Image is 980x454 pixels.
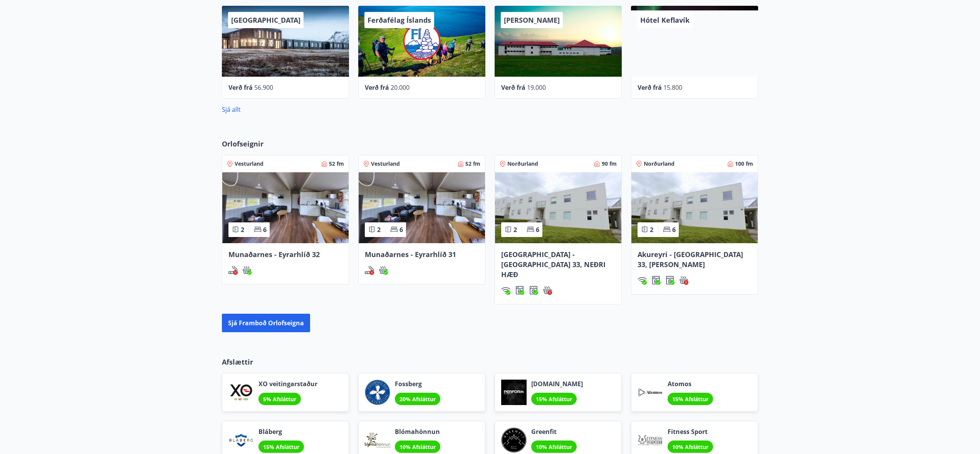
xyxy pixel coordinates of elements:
div: Heitur pottur [543,286,552,295]
span: Vesturland [371,160,400,168]
span: Munaðarnes - Eyrarhlíð 32 [228,250,320,259]
img: hddCLTAnxqFUMr1fxmbGG8zWilo2syolR0f9UjPn.svg [529,286,538,295]
span: Norðurland [644,160,675,168]
span: 20% Afsláttur [399,395,436,403]
span: 15% Afsláttur [672,395,708,403]
span: Ferðafélag Íslands [367,15,431,25]
span: Norðurland [507,160,538,168]
span: 20.000 [391,83,409,92]
span: Akureyri - [GEOGRAPHIC_DATA] 33, [PERSON_NAME] [638,250,743,269]
div: Heitur pottur [242,266,252,275]
img: Dl16BY4EX9PAW649lg1C3oBuIaAsR6QVDQBO2cTm.svg [651,276,661,285]
span: Orlofseignir [222,139,263,149]
div: Þurrkari [529,286,538,295]
span: Bláberg [258,427,304,436]
img: h89QDIuHlAdpqTriuIvuEWkTH976fOgBEOOeu1mi.svg [679,276,688,285]
span: 10% Afsláttur [536,443,572,451]
span: 10% Afsláttur [399,443,436,451]
div: Þurrkari [665,276,675,285]
span: Fitness Sport [668,427,713,436]
span: [PERSON_NAME] [504,15,560,25]
span: 2 [241,225,244,234]
span: [GEOGRAPHIC_DATA] [231,15,300,25]
span: Vesturland [235,160,263,168]
span: 52 fm [329,160,344,168]
div: Þráðlaust net [638,276,647,285]
span: 52 fm [465,160,480,168]
img: h89QDIuHlAdpqTriuIvuEWkTH976fOgBEOOeu1mi.svg [379,266,388,275]
span: 2 [650,225,653,234]
span: Fossberg [395,380,440,388]
div: Þráðlaust net [501,286,510,295]
span: Munaðarnes - Eyrarhlíð 31 [365,250,456,259]
img: HJRyFFsYp6qjeUYhR4dAD8CaCEsnIFYZ05miwXoh.svg [501,286,510,295]
span: 100 fm [735,160,753,168]
span: 10% Afsláttur [672,443,708,451]
img: QNIUl6Cv9L9rHgMXwuzGLuiJOj7RKqxk9mBFPqjq.svg [365,266,374,275]
div: Reykingar / Vape [365,266,374,275]
span: Hótel Keflavík [640,15,690,25]
span: XO veitingarstaður [258,380,317,388]
span: 56.900 [254,83,273,92]
span: [GEOGRAPHIC_DATA] - [GEOGRAPHIC_DATA] 33, NEÐRI HÆÐ [501,250,606,279]
span: 2 [377,225,381,234]
img: hddCLTAnxqFUMr1fxmbGG8zWilo2syolR0f9UjPn.svg [665,276,675,285]
span: 15% Afsláttur [263,443,299,451]
p: Afslættir [222,357,758,367]
a: Sjá allt [222,105,241,114]
span: Blómahönnun [395,427,440,436]
span: 19.000 [527,83,546,92]
span: 6 [263,225,267,234]
div: Heitur pottur [679,276,688,285]
span: 15.800 [663,83,682,92]
div: Reykingar / Vape [228,266,238,275]
div: Heitur pottur [379,266,388,275]
div: Þvottavél [515,286,524,295]
img: h89QDIuHlAdpqTriuIvuEWkTH976fOgBEOOeu1mi.svg [242,266,252,275]
span: Verð frá [228,83,253,92]
span: 2 [513,225,517,234]
img: HJRyFFsYp6qjeUYhR4dAD8CaCEsnIFYZ05miwXoh.svg [638,276,647,285]
span: 6 [536,225,539,234]
button: Sjá framboð orlofseigna [222,314,310,332]
span: Greenfit [531,427,577,436]
div: Þvottavél [651,276,661,285]
span: 6 [672,225,676,234]
img: QNIUl6Cv9L9rHgMXwuzGLuiJOj7RKqxk9mBFPqjq.svg [228,266,238,275]
img: Dl16BY4EX9PAW649lg1C3oBuIaAsR6QVDQBO2cTm.svg [515,286,524,295]
span: Verð frá [638,83,662,92]
img: Paella dish [359,172,485,243]
span: Verð frá [501,83,525,92]
span: 5% Afsláttur [263,395,296,403]
img: Paella dish [631,172,758,243]
img: h89QDIuHlAdpqTriuIvuEWkTH976fOgBEOOeu1mi.svg [543,286,552,295]
span: [DOMAIN_NAME] [531,380,583,388]
span: 15% Afsláttur [536,395,572,403]
span: Atomos [668,380,713,388]
span: Verð frá [365,83,389,92]
span: 90 fm [602,160,617,168]
span: 6 [399,225,403,234]
img: Paella dish [222,172,349,243]
img: Paella dish [495,172,621,243]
